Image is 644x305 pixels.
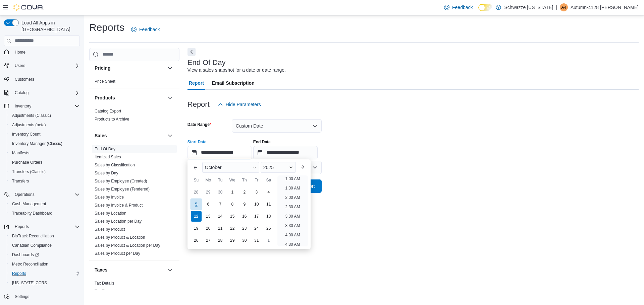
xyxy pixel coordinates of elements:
[215,187,226,198] div: day-30
[95,235,145,240] span: Sales by Product & Location
[95,79,115,84] span: Price Sheet
[13,4,44,11] img: Cova
[9,232,57,240] a: BioTrack Reconciliation
[95,186,150,192] span: Sales by Employee (Tendered)
[9,140,65,148] a: Inventory Manager (Classic)
[12,293,32,301] a: Settings
[9,241,54,249] a: Canadian Compliance
[277,175,308,246] ul: Time
[95,109,121,113] a: Catalog Export
[205,165,222,170] span: October
[9,130,80,138] span: Inventory Count
[95,203,143,208] span: Sales by Invoice & Product
[571,3,639,11] p: Autumn-4128 [PERSON_NAME]
[282,231,303,239] li: 4:00 AM
[95,117,129,122] a: Products to Archive
[556,3,557,11] p: |
[7,158,83,167] button: Purchase Orders
[95,235,145,240] a: Sales by Product & Location
[239,199,250,210] div: day-9
[166,94,174,102] button: Products
[95,219,142,224] a: Sales by Location per Day
[95,243,160,248] span: Sales by Product & Location per Day
[187,59,226,67] h3: End Of Day
[95,146,115,152] span: End Of Day
[187,139,207,145] label: Start Date
[251,175,262,185] div: Fr
[227,175,238,185] div: We
[12,122,46,128] span: Adjustments (beta)
[9,260,80,268] span: Metrc Reconciliation
[282,240,303,248] li: 4:30 AM
[203,175,214,185] div: Mo
[15,294,29,299] span: Settings
[9,279,80,287] span: Washington CCRS
[215,199,226,210] div: day-7
[187,146,252,159] input: Press the down key to enter a popover containing a calendar. Press the escape key to close the po...
[12,141,62,146] span: Inventory Manager (Classic)
[12,102,34,110] button: Inventory
[215,98,264,111] button: Hide Parameters
[9,279,50,287] a: [US_STATE] CCRS
[1,74,83,84] button: Customers
[7,278,83,288] button: [US_STATE] CCRS
[7,250,83,259] a: Dashboards
[263,211,274,222] div: day-18
[9,241,80,249] span: Canadian Compliance
[239,223,250,234] div: day-23
[12,89,31,97] button: Catalog
[282,194,303,202] li: 2:00 AM
[95,219,142,224] span: Sales by Location per Day
[95,179,147,183] a: Sales by Employee (Created)
[12,132,41,137] span: Inventory Count
[95,108,121,114] span: Catalog Export
[282,212,303,220] li: 3:00 AM
[1,222,83,231] button: Reports
[95,94,165,101] button: Products
[452,4,473,11] span: Feedback
[251,187,262,198] div: day-3
[190,186,275,246] div: October, 2025
[203,199,214,210] div: day-6
[95,266,108,273] h3: Taxes
[7,167,83,176] button: Transfers (Classic)
[95,132,165,139] button: Sales
[12,62,80,70] span: Users
[95,170,118,176] span: Sales by Day
[504,3,553,11] p: Schwazze [US_STATE]
[12,150,29,156] span: Manifests
[9,200,49,208] a: Cash Management
[203,211,214,222] div: day-13
[253,146,318,159] input: Press the down key to open a popover containing a calendar.
[261,162,296,173] div: Button. Open the year selector. 2025 is currently selected.
[1,88,83,97] button: Catalog
[9,111,54,120] a: Adjustments (Classic)
[215,235,226,246] div: day-28
[95,65,110,71] h3: Pricing
[15,224,29,229] span: Reports
[1,61,83,70] button: Users
[191,235,202,246] div: day-26
[1,101,83,111] button: Inventory
[12,223,80,231] span: Reports
[282,222,303,230] li: 3:30 AM
[9,111,80,120] span: Adjustments (Classic)
[263,235,274,246] div: day-1
[187,122,211,127] label: Date Range
[89,279,179,298] div: Taxes
[95,132,107,139] h3: Sales
[9,130,43,138] a: Inventory Count
[95,251,140,256] a: Sales by Product per Day
[441,1,475,14] a: Feedback
[203,223,214,234] div: day-20
[191,223,202,234] div: day-19
[12,190,37,199] button: Operations
[478,4,492,11] input: Dark Mode
[12,48,80,56] span: Home
[15,192,35,197] span: Operations
[15,63,25,68] span: Users
[89,107,179,126] div: Products
[95,195,124,200] span: Sales by Invoice
[9,251,80,259] span: Dashboards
